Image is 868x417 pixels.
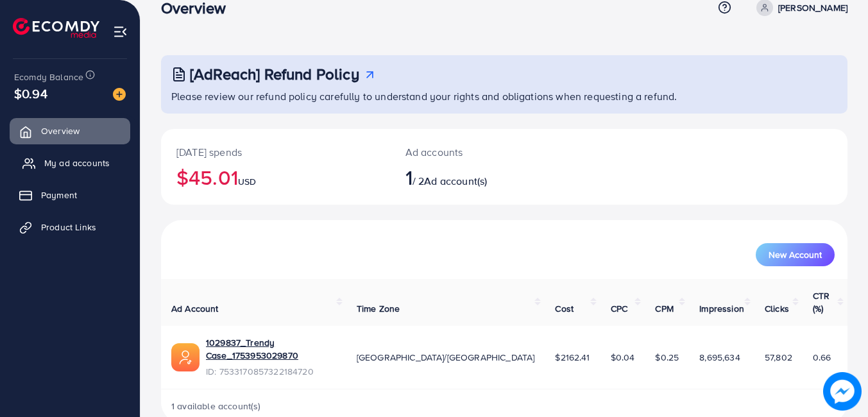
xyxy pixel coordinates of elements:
span: Cost [555,302,574,315]
span: Clicks [765,302,789,315]
span: 1 [405,162,413,192]
h2: / 2 [405,165,547,189]
span: Time Zone [357,302,400,315]
span: [GEOGRAPHIC_DATA]/[GEOGRAPHIC_DATA] [357,351,535,364]
button: New Account [756,243,835,266]
a: Product Links [10,214,130,240]
h2: $45.01 [176,165,375,189]
span: 0.66 [813,351,831,364]
span: My ad accounts [44,157,110,169]
p: Ad accounts [405,144,547,160]
span: $0.25 [655,351,679,364]
span: ID: 7533170857322184720 [206,365,336,378]
span: 57,802 [765,351,792,364]
img: image [113,88,126,101]
img: logo [13,18,99,38]
span: CTR (%) [813,289,830,315]
img: ic-ads-acc.e4c84228.svg [171,343,200,371]
span: Ad account(s) [424,174,487,188]
span: CPC [611,302,627,315]
a: Overview [10,118,130,144]
h3: [AdReach] Refund Policy [190,65,359,83]
img: image [823,372,861,410]
span: 8,695,634 [699,351,740,364]
p: Please review our refund policy carefully to understand your rights and obligations when requesti... [171,89,840,104]
span: Ecomdy Balance [14,71,83,83]
span: Ad Account [171,302,219,315]
span: CPM [655,302,673,315]
img: menu [113,24,128,39]
a: My ad accounts [10,150,130,176]
span: Product Links [41,221,96,234]
span: $0.94 [14,84,47,103]
span: New Account [769,250,822,259]
span: 1 available account(s) [171,400,261,413]
p: [DATE] spends [176,144,375,160]
a: 1029837_Trendy Case_1753953029870 [206,336,336,362]
span: Impression [699,302,744,315]
span: USD [238,175,256,188]
span: Payment [41,189,77,201]
a: Payment [10,182,130,208]
span: Overview [41,124,80,137]
span: $0.04 [611,351,635,364]
span: $2162.41 [555,351,590,364]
